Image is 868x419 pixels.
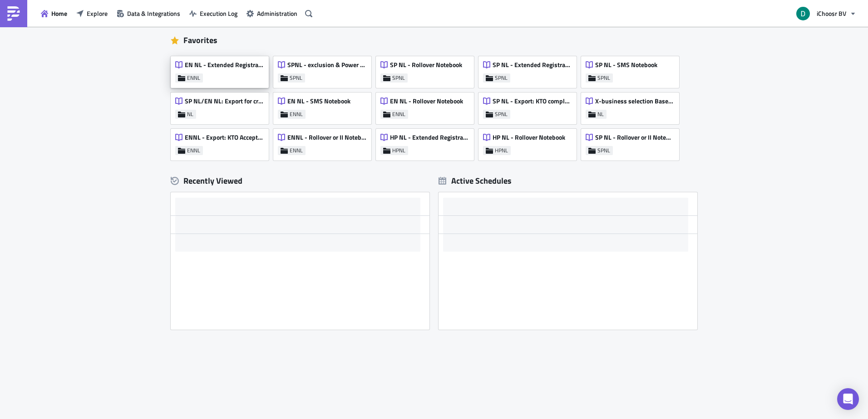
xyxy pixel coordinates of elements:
img: PushMetrics [6,6,21,21]
span: HPNL [392,147,405,154]
span: ENNL [187,147,200,154]
span: SPNL - exclusion & Power back to grid list [287,61,366,69]
span: SP NL - Rollover or II Notebook [595,133,674,141]
a: ENNL - Rollover or II NotebookENNL [273,124,376,161]
span: HP NL - Extended Registrations export [390,133,469,141]
span: SP NL - SMS Notebook [595,61,657,69]
span: ENNL [290,111,303,118]
a: SP NL - Export: KTO completed/declined #4000 for VEHSPNL [478,88,581,124]
a: X-business selection Base from ENNLNL [581,88,684,124]
a: HP NL - Extended Registrations exportHPNL [376,124,478,161]
span: Explore [87,9,108,18]
span: ENNL [187,74,200,82]
div: Open Intercom Messenger [837,388,859,410]
a: EN NL - SMS NotebookENNL [273,88,376,124]
span: ENNL [392,111,405,118]
a: SP NL - Rollover NotebookSPNL [376,52,478,88]
span: Execution Log [200,9,237,18]
button: Data & Integrations [112,6,185,20]
span: Home [51,9,67,18]
a: ENNL - Export: KTO Accepted #4000 for VEHENNL [171,124,273,161]
span: SPNL [495,111,508,118]
span: HPNL [495,147,508,154]
a: SP NL/EN NL: Export for cross check with CRM VEHNL [171,88,273,124]
span: SPNL [597,74,610,82]
a: EN NL - Extended Registrations exportENNL [171,52,273,88]
button: iChoosr BV [791,4,861,24]
a: SP NL - SMS NotebookSPNL [581,52,684,88]
button: Administration [242,6,302,20]
a: EN NL - Rollover NotebookENNL [376,88,478,124]
span: X-business selection Base from ENNL [595,97,674,105]
a: SP NL - Extended Registrations exportSPNL [478,52,581,88]
span: SP NL - Rollover Notebook [390,61,462,69]
span: EN NL - SMS Notebook [287,97,350,105]
span: NL [187,111,193,118]
span: Administration [257,9,297,18]
button: Execution Log [185,6,242,20]
span: iChoosr BV [817,9,846,18]
span: SP NL - Export: KTO completed/declined #4000 for VEH [493,97,572,105]
button: Home [36,6,72,20]
span: EN NL - Rollover Notebook [390,97,463,105]
span: SP NL/EN NL: Export for cross check with CRM VEH [185,97,264,105]
span: SPNL [290,74,302,82]
a: HP NL - Rollover NotebookHPNL [478,124,581,161]
span: ENNL - Export: KTO Accepted #4000 for VEH [185,133,264,141]
span: SPNL [597,147,610,154]
span: ENNL - Rollover or II Notebook [287,133,366,141]
span: NL [597,111,604,118]
button: Explore [72,6,112,20]
a: SP NL - Rollover or II NotebookSPNL [581,124,684,161]
span: SPNL [392,74,405,82]
span: ENNL [290,147,303,154]
div: Active Schedules [439,175,512,186]
img: Avatar [795,6,811,21]
span: HP NL - Rollover Notebook [493,133,565,141]
div: Recently Viewed [171,174,429,188]
span: Data & Integrations [127,9,180,18]
a: SPNL - exclusion & Power back to grid listSPNL [273,52,376,88]
span: EN NL - Extended Registrations export [185,61,264,69]
span: SP NL - Extended Registrations export [493,61,572,69]
div: Favorites [171,34,697,47]
span: SPNL [495,74,508,82]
